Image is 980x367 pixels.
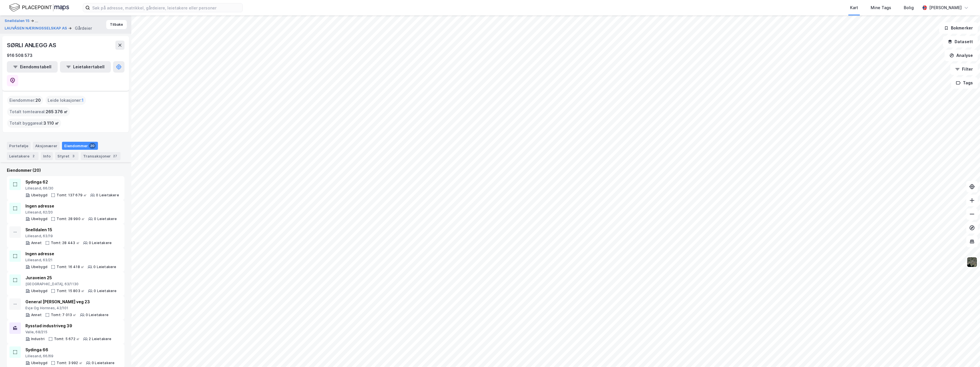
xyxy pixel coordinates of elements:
div: Leide lokasjoner : [45,96,86,105]
div: [PERSON_NAME] [929,4,962,11]
div: 0 Leietakere [89,241,112,245]
div: 0 Leietakere [94,289,117,293]
button: Leietakertabell [60,61,111,73]
div: Leietakere [7,152,39,160]
div: 0 Leietakere [94,217,117,221]
div: Lillesand, 62/20 [25,210,117,215]
div: 0 Leietakere [92,361,115,365]
img: 9k= [967,257,977,268]
div: 2 [31,153,36,159]
div: Mine Tags [871,4,891,11]
div: SØRLI ANLEGG AS [7,41,57,50]
button: Eiendomstabell [7,61,58,73]
div: Tomt: 137 679 ㎡ [57,193,87,198]
div: Kart [850,4,858,11]
button: Tilbake [106,20,127,29]
div: Eiendommer [62,142,98,150]
div: Tomt: 28 443 ㎡ [51,241,80,245]
div: Lillesand, 66/30 [25,186,119,191]
div: Evje Og Hornnes, 42/101 [25,306,109,310]
div: Sydinga 66 [25,346,115,353]
div: 27 [112,153,118,159]
div: Tomt: 28 990 ㎡ [57,217,85,221]
button: Snelldalen 15 [5,17,31,24]
span: 265 376 ㎡ [46,108,68,115]
div: Lillesand, 66/69 [25,354,115,358]
div: Tomt: 5 672 ㎡ [54,337,80,341]
div: Annet [31,313,42,317]
div: Totalt tomteareal : [7,107,70,116]
div: Tomt: 16 418 ㎡ [57,265,84,269]
div: Ubebygd [31,289,47,293]
button: Bokmerker [939,22,978,34]
div: Lillesand, 63/19 [25,234,112,238]
iframe: Chat Widget [951,340,980,367]
div: Eiendommer : [7,96,43,105]
div: [GEOGRAPHIC_DATA], 63/1130 [25,282,117,286]
span: 20 [35,97,41,104]
div: 20 [89,143,96,149]
button: Datasett [943,36,978,47]
div: Bolig [904,4,914,11]
button: Tags [951,77,978,89]
div: General [PERSON_NAME] veg 23 [25,298,109,305]
div: Totalt byggareal : [7,119,61,128]
div: Ubebygd [31,361,47,365]
img: logo.f888ab2527a4732fd821a326f86c7f29.svg [9,3,69,13]
div: Ingen adresse [25,250,117,257]
input: Søk på adresse, matrikkel, gårdeiere, leietakere eller personer [90,3,242,12]
div: Ubebygd [31,217,47,221]
div: Rysstad industriveg 39 [25,322,112,329]
div: Tomt: 3 992 ㎡ [57,361,83,365]
div: Juraveien 25 [25,274,117,281]
div: Info [41,152,53,160]
div: Valle, 68/215 [25,330,112,334]
div: Sydinga 62 [25,179,119,186]
div: Annet [31,241,42,245]
div: Industri [31,337,45,341]
div: Kontrollprogram for chat [951,340,980,367]
div: 3 [71,153,76,159]
div: Ingen adresse [25,203,117,210]
div: Eiendommer (20) [7,167,124,174]
div: 916 508 573 [7,52,33,59]
div: Ubebygd [31,193,47,198]
div: Styret [55,152,79,160]
div: Ubebygd [31,265,47,269]
div: 0 Leietakere [86,313,109,317]
button: LAUVÅSEN NÆRINGSSELSKAP AS [5,25,68,31]
button: Analyse [945,50,978,61]
span: 3 110 ㎡ [43,120,59,127]
div: Aksjonærer [33,142,60,150]
div: Snelldalen 15 [25,226,112,233]
div: Gårdeier [75,25,92,32]
div: ... [35,17,38,24]
div: Lillesand, 63/21 [25,258,117,262]
span: 1 [82,97,84,104]
div: 0 Leietakere [93,265,116,269]
button: Filter [950,63,978,75]
div: Tomt: 15 803 ㎡ [57,289,85,293]
div: Portefølje [7,142,31,150]
div: Transaksjoner [81,152,121,160]
div: Tomt: 7 013 ㎡ [51,313,77,317]
div: 0 Leietakere [96,193,119,198]
div: 2 Leietakere [89,337,111,341]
